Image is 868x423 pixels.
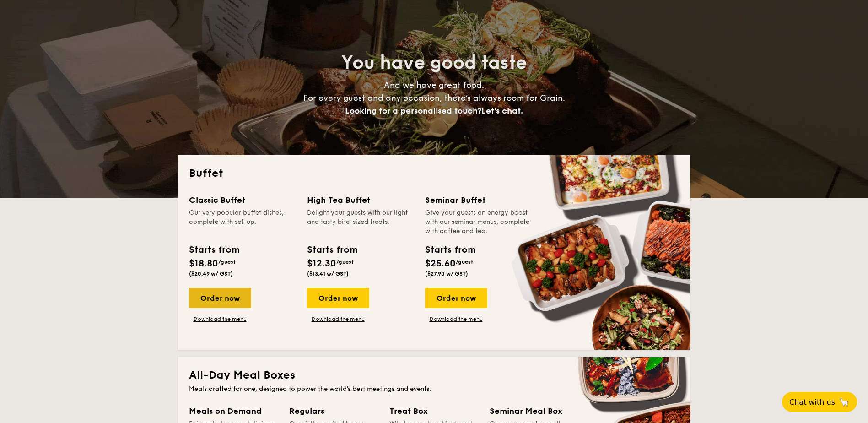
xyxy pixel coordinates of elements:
[425,271,468,277] span: ($27.90 w/ GST)
[189,315,251,323] a: Download the menu
[189,288,251,308] div: Order now
[289,405,378,418] div: Regulars
[218,259,236,265] span: /guest
[307,288,369,308] div: Order now
[307,271,349,277] span: ($13.41 w/ GST)
[425,258,456,269] span: $25.60
[481,106,523,116] span: Let's chat.
[189,271,233,277] span: ($20.49 w/ GST)
[425,208,532,236] div: Give your guests an energy boost with our seminar menus, complete with coffee and tea.
[341,52,527,74] span: You have good taste
[189,194,296,206] div: Classic Buffet
[336,259,354,265] span: /guest
[425,194,532,206] div: Seminar Buffet
[456,259,473,265] span: /guest
[189,385,679,394] div: Meals crafted for one, designed to power the world's best meetings and events.
[782,392,857,412] button: Chat with us🦙
[307,258,336,269] span: $12.30
[303,80,565,116] span: And we have great food. For every guest and any occasion, there’s always room for Grain.
[839,397,850,407] span: 🦙
[389,405,479,418] div: Treat Box
[425,315,487,323] a: Download the menu
[307,208,414,236] div: Delight your guests with our light and tasty bite-sized treats.
[189,243,239,257] div: Starts from
[490,405,579,418] div: Seminar Meal Box
[345,106,481,116] span: Looking for a personalised touch?
[307,194,414,206] div: High Tea Buffet
[189,258,218,269] span: $18.80
[789,398,835,407] span: Chat with us
[307,243,357,257] div: Starts from
[189,208,296,236] div: Our very popular buffet dishes, complete with set-up.
[425,288,487,308] div: Order now
[189,368,679,383] h2: All-Day Meal Boxes
[307,315,369,323] a: Download the menu
[189,405,278,418] div: Meals on Demand
[425,243,475,257] div: Starts from
[189,166,679,181] h2: Buffet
